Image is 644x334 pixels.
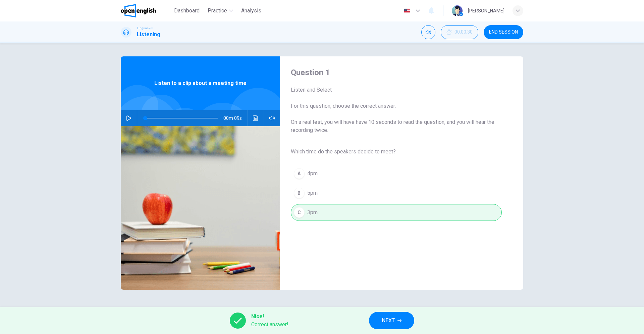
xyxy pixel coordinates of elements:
span: Listen and Select [291,86,502,94]
div: [PERSON_NAME] [468,7,504,15]
span: On a real test, you will have have 10 seconds to read the question, and you will hear the recordi... [291,118,502,134]
button: NEXT [369,312,414,329]
span: Practice [208,7,227,15]
span: Nice! [251,313,288,321]
span: 00m 09s [223,110,247,126]
img: Profile picture [452,5,463,16]
span: Listen to a clip about a meeting time [154,79,247,87]
button: Click to see the audio transcription [250,110,261,126]
span: NEXT [382,316,395,325]
button: END SESSION [484,25,523,39]
button: Analysis [238,5,264,17]
span: Correct answer! [251,321,288,329]
img: OpenEnglish logo [121,4,156,17]
span: For this question, choose the correct answer. [291,102,502,110]
span: END SESSION [489,30,518,35]
div: Mute [421,25,435,39]
span: Dashboard [174,7,200,15]
h1: Listening [137,31,160,39]
span: Linguaskill [137,26,153,31]
h4: Question 1 [291,67,502,78]
span: Analysis [241,7,261,15]
div: Hide [441,25,478,39]
span: 00:00:30 [454,30,473,35]
button: Dashboard [171,5,202,17]
button: 00:00:30 [441,25,478,39]
img: Listen to a clip about a meeting time [121,126,280,290]
span: Which time do the speakers decide to meet? [291,148,502,156]
img: en [403,8,411,13]
button: Practice [205,5,236,17]
a: OpenEnglish logo [121,4,171,17]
